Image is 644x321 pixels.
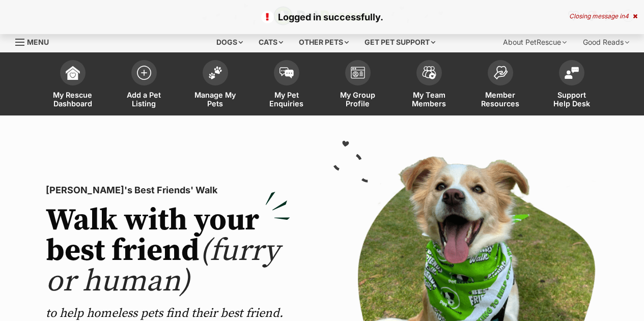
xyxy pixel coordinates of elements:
img: add-pet-listing-icon-0afa8454b4691262ce3f59096e99ab1cd57d4a30225e0717b998d2c9b9846f56.svg [137,66,151,80]
div: About PetRescue [496,32,574,52]
span: My Team Members [406,91,452,108]
a: My Team Members [394,55,465,115]
span: Member Resources [478,91,523,108]
a: Add a Pet Listing [108,55,180,115]
img: help-desk-icon-fdf02630f3aa405de69fd3d07c3f3aa587a6932b1a1747fa1d2bba05be0121f9.svg [565,67,579,79]
div: Cats [251,32,290,52]
img: pet-enquiries-icon-7e3ad2cf08bfb03b45e93fb7055b45f3efa6380592205ae92323e6603595dc1f.svg [279,67,294,78]
a: Member Resources [465,55,536,115]
p: [PERSON_NAME]'s Best Friends' Walk [46,183,290,197]
span: Support Help Desk [549,91,595,108]
span: My Pet Enquiries [264,91,310,108]
img: group-profile-icon-3fa3cf56718a62981997c0bc7e787c4b2cf8bcc04b72c1350f741eb67cf2f40e.svg [351,67,365,79]
a: My Group Profile [322,55,394,115]
div: Other pets [292,32,356,52]
img: team-members-icon-5396bd8760b3fe7c0b43da4ab00e1e3bb1a5d9ba89233759b79545d2d3fc5d0d.svg [422,66,436,79]
h2: Walk with your best friend [46,206,290,297]
span: My Rescue Dashboard [50,91,96,108]
a: Support Help Desk [536,55,607,115]
span: My Group Profile [335,91,381,108]
a: Manage My Pets [180,55,251,115]
img: dashboard-icon-eb2f2d2d3e046f16d808141f083e7271f6b2e854fb5c12c21221c1fb7104beca.svg [66,66,80,80]
img: manage-my-pets-icon-02211641906a0b7f246fdf0571729dbe1e7629f14944591b6c1af311fb30b64b.svg [208,66,222,79]
span: (furry or human) [46,232,279,301]
a: My Rescue Dashboard [37,55,108,115]
div: Good Reads [576,32,636,52]
a: Menu [15,32,56,50]
a: My Pet Enquiries [251,55,322,115]
div: Get pet support [357,32,442,52]
img: member-resources-icon-8e73f808a243e03378d46382f2149f9095a855e16c252ad45f914b54edf8863c.svg [493,66,508,79]
span: Add a Pet Listing [121,91,167,108]
span: Manage My Pets [192,91,238,108]
div: Dogs [209,32,250,52]
span: Menu [27,38,49,46]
